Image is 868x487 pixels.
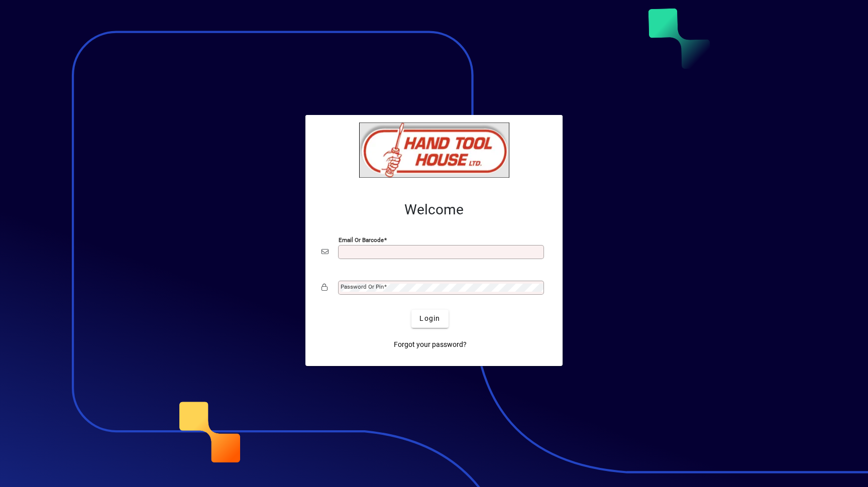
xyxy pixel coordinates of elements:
mat-label: Email or Barcode [339,236,384,243]
mat-label: Password or Pin [341,283,384,290]
h2: Welcome [321,201,547,218]
span: Forgot your password? [394,339,467,350]
button: Login [411,310,448,328]
span: Login [419,313,440,324]
a: Forgot your password? [390,336,471,354]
